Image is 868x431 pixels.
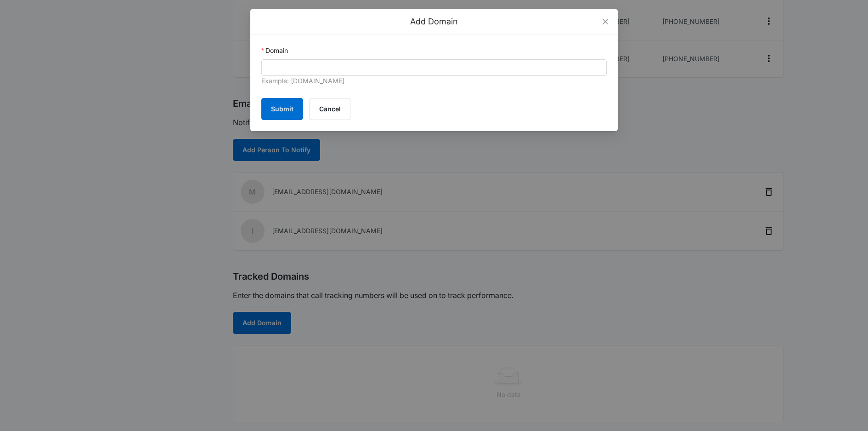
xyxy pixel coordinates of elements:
span: close [602,18,609,25]
button: Close [593,9,618,34]
input: Domain [261,59,607,76]
button: Cancel [310,98,350,120]
button: Submit [261,98,303,120]
div: Example: [DOMAIN_NAME] [261,76,607,87]
label: Domain [261,46,288,56]
div: Add Domain [261,17,607,27]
